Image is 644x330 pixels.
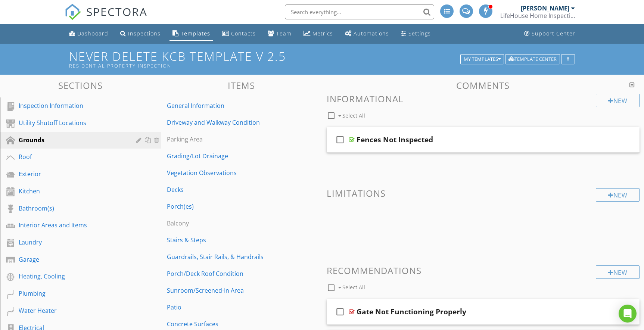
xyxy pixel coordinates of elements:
div: Decks [167,185,290,194]
div: Utility Shutoff Locations [19,118,125,127]
span: Select All [342,112,365,119]
div: New [596,265,640,279]
div: Balcony [167,219,290,228]
div: Open Intercom Messenger [619,305,637,323]
div: Gate Not Functioning Properly [357,307,466,316]
a: Contacts [219,27,259,41]
div: Bathroom(s) [19,204,125,213]
div: [PERSON_NAME] [521,4,569,12]
a: Settings [398,27,434,41]
div: Porch/Deck Roof Condition [167,269,290,278]
div: Settings [408,30,431,37]
div: Team [276,30,292,37]
div: Sunroom/Screened-In Area [167,286,290,295]
button: My Templates [460,54,504,65]
div: My Templates [464,57,501,62]
div: Metrics [312,30,333,37]
div: Laundry [19,238,125,247]
a: Template Center [505,55,560,62]
img: The Best Home Inspection Software - Spectora [65,4,81,20]
span: SPECTORA [86,4,147,19]
div: LifeHouse Home Inspections [500,12,575,19]
div: Porch(es) [167,202,290,211]
div: Garage [19,255,125,264]
div: Patio [167,303,290,312]
h3: Informational [327,94,640,104]
div: Concrete Surfaces [167,320,290,329]
h1: NEVER DELETE KCB TEMPLATE v 2.5 [69,50,575,69]
a: SPECTORA [65,10,147,26]
div: Stairs & Steps [167,236,290,245]
h3: Recommendations [327,265,640,275]
div: Template Center [508,57,557,62]
a: Dashboard [66,27,111,41]
div: Kitchen [19,187,125,196]
button: Template Center [505,54,560,65]
div: Driveway and Walkway Condition [167,118,290,127]
div: Grounds [19,136,125,144]
div: Interior Areas and Items [19,221,125,230]
i: check_box_outline_blank [334,303,346,321]
a: Templates [169,27,213,41]
div: New [596,94,640,107]
div: Grading/Lot Drainage [167,152,290,161]
h3: Comments [327,80,640,90]
div: Inspection Information [19,101,125,110]
div: Support Center [532,30,575,37]
div: Inspections [128,30,161,37]
a: Team [265,27,295,41]
a: Inspections [117,27,164,41]
div: Fences Not Inspected [357,135,433,144]
div: Exterior [19,169,125,178]
h3: Items [161,80,322,90]
a: Support Center [521,27,578,41]
div: Templates [181,30,210,37]
span: Select All [342,284,365,291]
div: Contacts [231,30,256,37]
a: Automations (Advanced) [342,27,392,41]
div: Water Heater [19,306,125,315]
div: New [596,188,640,202]
div: Parking Area [167,135,290,144]
div: Vegetation Observations [167,168,290,177]
div: Dashboard [77,30,108,37]
div: Residential Property Inspection [69,63,463,69]
div: Roof [19,152,125,161]
div: Automations [354,30,389,37]
h3: Limitations [327,188,640,198]
div: Plumbing [19,289,125,298]
a: Metrics [301,27,336,41]
div: General Information [167,101,290,110]
input: Search everything... [285,4,434,19]
div: Guardrails, Stair Rails, & Handrails [167,252,290,261]
i: check_box_outline_blank [334,131,346,149]
div: Heating, Cooling [19,272,125,281]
